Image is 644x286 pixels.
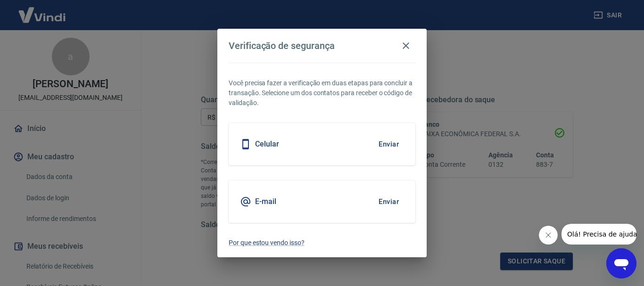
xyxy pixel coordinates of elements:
span: Olá! Precisa de ajuda? [6,7,79,14]
button: Enviar [373,134,404,154]
iframe: Fechar mensagem [539,226,558,245]
h5: Celular [255,139,279,149]
p: Você precisa fazer a verificação em duas etapas para concluir a transação. Selecione um dos conta... [229,78,415,108]
button: Enviar [373,192,404,212]
a: Por que estou vendo isso? [229,238,415,248]
iframe: Mensagem da empresa [561,224,636,245]
h5: E-mail [255,197,276,206]
h4: Verificação de segurança [229,40,335,51]
iframe: Botão para abrir a janela de mensagens [606,248,636,278]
